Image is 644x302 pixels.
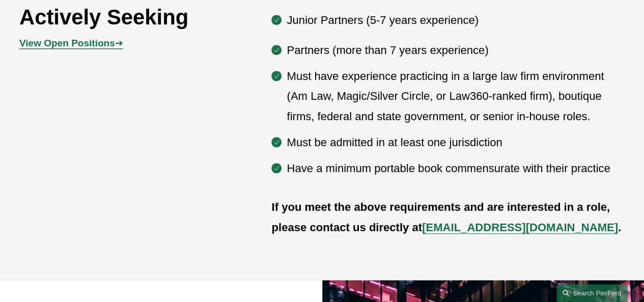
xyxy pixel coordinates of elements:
p: Must be admitted in at least one jurisdiction [287,132,625,153]
strong: View Open Positions [19,38,115,48]
strong: . [618,221,621,234]
a: View Open Positions➔ [19,38,123,48]
span: ➔ [19,38,123,48]
p: Must have experience practicing in a large law firm environment (Am Law, Magic/Silver Circle, or ... [287,66,625,127]
a: [EMAIL_ADDRESS][DOMAIN_NAME] [422,221,618,234]
p: Partners (more than 7 years experience) [287,40,625,61]
p: Junior Partners (5-7 years experience) [287,10,625,31]
h2: Actively Seeking [19,5,221,31]
p: Have a minimum portable book commensurate with their practice [287,158,625,179]
a: Search this site [556,284,628,302]
strong: If you meet the above requirements and are interested in a role, please contact us directly at [271,201,613,234]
